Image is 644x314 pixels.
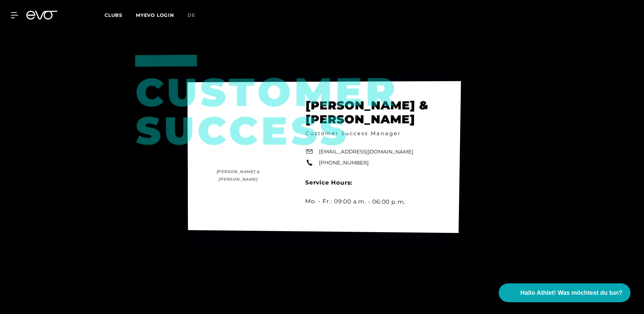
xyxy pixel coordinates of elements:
span: Hallo Athlet! Was möchtest du tun? [520,288,622,297]
a: MYEVO LOGIN [136,12,174,18]
button: Hallo Athlet! Was möchtest du tun? [499,283,631,302]
a: de [187,11,203,19]
span: Clubs [105,12,122,18]
a: [PHONE_NUMBER] [319,159,369,167]
a: Clubs [105,12,136,18]
a: [EMAIL_ADDRESS][DOMAIN_NAME] [319,148,413,156]
span: de [187,12,195,18]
